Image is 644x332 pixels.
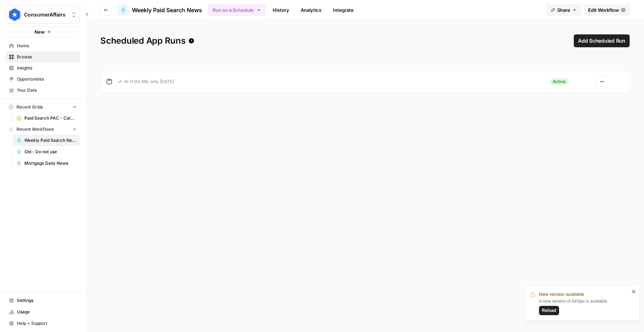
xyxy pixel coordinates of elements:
div: Active [550,78,568,85]
span: New [34,28,45,35]
button: Add Scheduled Run [574,34,630,47]
button: Share [547,4,581,16]
a: Home [6,40,80,52]
a: Edit Workflow [584,4,630,16]
span: Settings [17,297,77,304]
div: A new version of AirOps is available. [539,298,629,315]
span: Mortgage Daily News [24,160,77,167]
span: Browse [17,54,77,60]
button: close [631,289,636,294]
a: Integrate [329,4,358,16]
span: Weekly Paid Search News [24,137,77,144]
button: Recent Grids [6,102,80,112]
a: Old - Do not use [13,146,80,158]
a: Your Data [6,85,80,96]
span: Opportunities [17,76,77,82]
span: Reload [542,307,556,314]
span: Edit Workflow [588,6,619,14]
button: Help + Support [6,318,80,329]
a: Opportunities [6,73,80,85]
span: Your Data [17,87,77,93]
a: Paid Search PAC - Categories [13,112,80,124]
span: Help + Support [17,320,77,327]
span: Old - Do not use [24,149,77,155]
span: New version available [539,291,584,298]
a: Browse [6,51,80,63]
a: Insights [6,62,80,74]
span: ConsumerAffairs [24,11,67,18]
span: Weekly Paid Search News [132,6,202,14]
span: Recent Workflows [16,126,54,133]
a: Weekly Paid Search News [118,4,202,16]
button: New [6,27,80,37]
button: Recent Workflows [6,124,80,135]
a: Settings [6,295,80,306]
img: ConsumerAffairs Logo [8,8,21,21]
span: Home [17,43,77,49]
button: Reload [539,306,559,315]
p: At 11:00 AM, only [DATE] [118,78,174,85]
span: Share [557,6,570,14]
button: Workspace: ConsumerAffairs [6,6,80,24]
span: Insights [17,65,77,71]
a: Usage [6,306,80,318]
span: Scheduled App Runs [100,35,194,47]
button: Run on a Schedule [208,4,266,16]
a: History [268,4,294,16]
a: Analytics [296,4,326,16]
a: Weekly Paid Search News [13,135,80,146]
span: Usage [17,309,77,315]
span: Paid Search PAC - Categories [24,115,77,121]
span: Add Scheduled Run [578,37,625,44]
span: Recent Grids [16,104,43,110]
a: Mortgage Daily News [13,158,80,169]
